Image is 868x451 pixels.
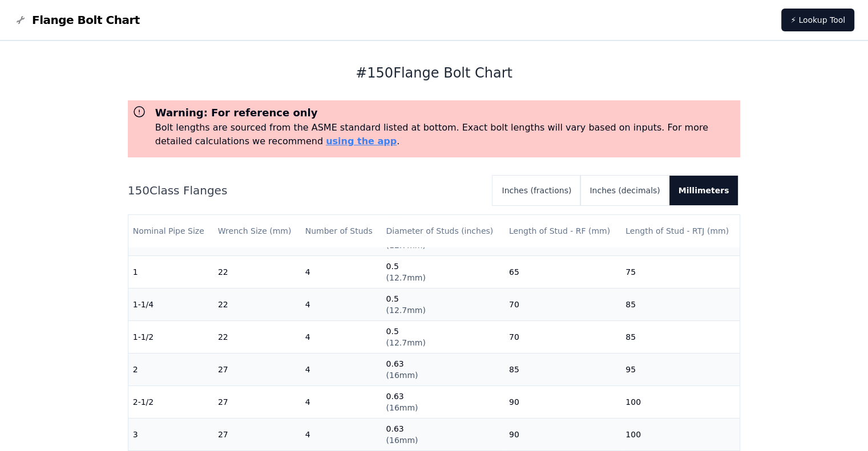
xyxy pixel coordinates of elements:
a: ⚡ Lookup Tool [781,9,854,31]
img: Flange Bolt Chart Logo [14,13,27,27]
th: Diameter of Studs (inches) [381,215,504,247]
td: 70 [504,288,621,320]
td: 4 [301,385,382,418]
td: 2 [128,353,213,385]
td: 0.63 [381,353,504,385]
span: Flange Bolt Chart [32,12,140,28]
span: ( 16mm ) [386,436,418,445]
td: 4 [301,288,382,320]
td: 22 [213,255,301,288]
td: 85 [621,320,740,353]
span: ( 16mm ) [386,403,418,412]
td: 4 [301,320,382,353]
td: 100 [621,385,740,418]
h1: # 150 Flange Bolt Chart [128,64,741,82]
td: 2-1/2 [128,385,213,418]
th: Nominal Pipe Size [128,215,213,247]
td: 0.63 [381,385,504,418]
td: 65 [504,255,621,288]
td: 22 [213,320,301,353]
td: 1-1/4 [128,288,213,320]
h3: Warning: For reference only [155,105,736,121]
button: Inches (fractions) [492,176,580,205]
td: 4 [301,353,382,385]
td: 0.5 [381,255,504,288]
p: Bolt lengths are sourced from the ASME standard listed at bottom. Exact bolt lengths will vary ba... [155,121,736,148]
td: 1-1/2 [128,320,213,353]
td: 27 [213,385,301,418]
td: 0.63 [381,418,504,450]
td: 1 [128,255,213,288]
a: Flange Bolt Chart LogoFlange Bolt Chart [14,12,140,28]
td: 27 [213,353,301,385]
td: 70 [504,320,621,353]
td: 75 [621,255,740,288]
a: using the app [326,136,397,147]
td: 90 [504,385,621,418]
td: 85 [621,288,740,320]
span: ( 12.7mm ) [386,338,425,347]
td: 85 [504,353,621,385]
span: ( 12.7mm ) [386,241,425,250]
td: 4 [301,418,382,450]
td: 0.5 [381,288,504,320]
span: ( 12.7mm ) [386,273,425,282]
span: ( 12.7mm ) [386,306,425,315]
td: 100 [621,418,740,450]
td: 95 [621,353,740,385]
td: 3 [128,418,213,450]
td: 90 [504,418,621,450]
td: 0.5 [381,320,504,353]
h2: 150 Class Flanges [128,182,484,198]
th: Length of Stud - RF (mm) [504,215,621,247]
button: Inches (decimals) [580,176,669,205]
th: Length of Stud - RTJ (mm) [621,215,740,247]
button: Millimeters [669,176,738,205]
td: 27 [213,418,301,450]
td: 4 [301,255,382,288]
th: Wrench Size (mm) [213,215,301,247]
span: ( 16mm ) [386,371,418,380]
td: 22 [213,288,301,320]
th: Number of Studs [301,215,382,247]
